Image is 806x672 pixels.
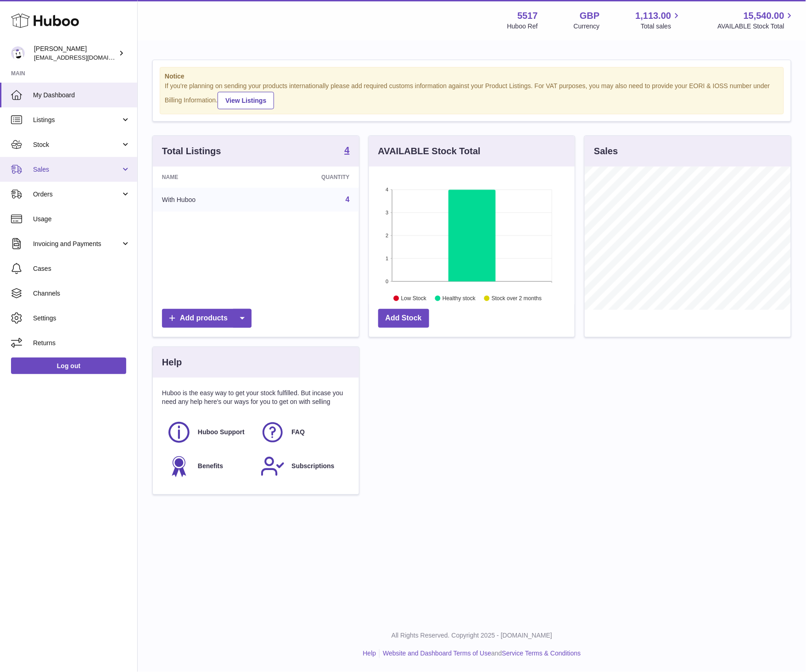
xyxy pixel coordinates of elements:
td: With Huboo [153,188,262,212]
span: Invoicing and Payments [33,240,121,248]
a: 4 [345,146,350,157]
span: 15,540.00 [744,10,784,22]
p: Huboo is the easy way to get your stock fulfilled. But incase you need any help here's our ways f... [162,389,350,406]
strong: Notice [165,72,779,81]
span: Subscriptions [291,462,334,470]
text: Healthy stock [442,295,476,302]
span: Returns [33,339,130,347]
div: Currency [574,22,600,31]
a: Huboo Support [167,420,251,445]
a: Benefits [167,454,251,479]
img: alessiavanzwolle@hotmail.com [11,46,25,60]
text: Stock over 2 months [492,295,542,302]
a: 1,113.00 Total sales [636,10,682,31]
strong: 4 [345,146,350,155]
a: Add Stock [378,309,429,328]
text: Low Stock [401,295,427,302]
h3: AVAILABLE Stock Total [378,145,481,157]
a: 4 [346,196,350,203]
text: 1 [386,256,388,261]
h3: Total Listings [162,145,221,157]
p: All Rights Reserved. Copyright 2025 - [DOMAIN_NAME] [145,632,799,640]
span: Settings [33,314,130,323]
h3: Help [162,356,182,369]
span: Total sales [641,22,682,31]
a: FAQ [260,420,345,445]
div: Huboo Ref [507,22,538,31]
th: Name [153,167,262,188]
span: Orders [33,190,121,199]
text: 2 [386,233,388,238]
a: Subscriptions [260,454,345,479]
span: AVAILABLE Stock Total [717,22,795,31]
span: Listings [33,116,121,124]
th: Quantity [262,167,359,188]
a: Service Terms & Conditions [502,650,581,657]
span: FAQ [291,428,305,437]
a: Add products [162,309,252,328]
div: [PERSON_NAME] [34,45,117,62]
span: [EMAIL_ADDRESS][DOMAIN_NAME] [34,54,135,61]
strong: 5517 [517,10,538,22]
span: Stock [33,140,121,149]
span: Cases [33,264,130,273]
span: Usage [33,215,130,224]
text: 3 [386,210,388,215]
div: If you're planning on sending your products internationally please add required customs informati... [165,82,779,109]
a: Website and Dashboard Terms of Use [383,650,491,657]
a: 15,540.00 AVAILABLE Stock Total [717,10,795,31]
span: Benefits [198,462,223,470]
span: 1,113.00 [636,10,672,22]
h3: Sales [594,145,618,157]
a: Help [363,650,376,657]
strong: GBP [580,10,599,22]
span: Channels [33,289,130,298]
li: and [380,650,581,658]
text: 4 [386,187,388,192]
span: My Dashboard [33,91,130,100]
span: Sales [33,165,121,174]
a: View Listings [218,92,274,109]
span: Huboo Support [198,428,245,437]
a: Log out [11,358,126,374]
text: 0 [386,279,388,284]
